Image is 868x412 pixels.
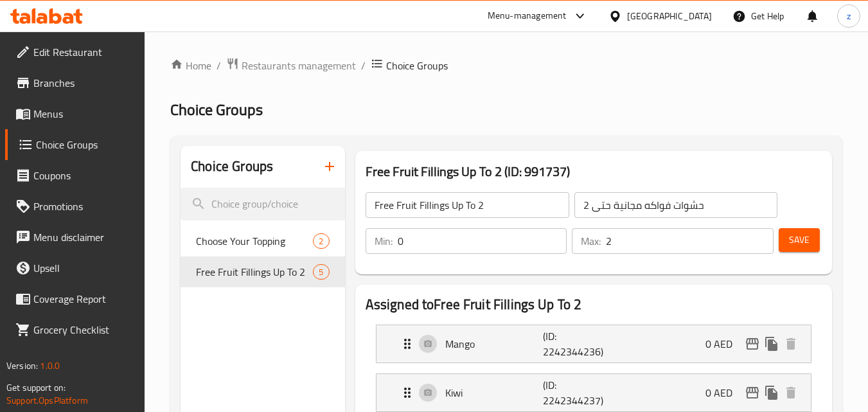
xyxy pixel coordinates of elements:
[314,235,328,247] span: 2
[5,129,145,160] a: Choice Groups
[181,188,344,220] input: search
[488,8,567,24] div: Menu-management
[762,334,781,354] button: duplicate
[445,336,544,352] p: Mango
[196,264,313,280] span: Free Fruit Fillings Up To 2
[191,157,273,176] h2: Choice Groups
[386,58,448,73] span: Choice Groups
[5,222,145,253] a: Menu disclaimer
[33,260,135,276] span: Upsell
[5,283,145,314] a: Coverage Report
[5,37,145,67] a: Edit Restaurant
[170,95,263,124] span: Choice Groups
[627,9,712,23] div: [GEOGRAPHIC_DATA]
[314,266,328,278] span: 5
[762,383,781,402] button: duplicate
[705,336,743,352] p: 0 AED
[847,9,851,23] span: z
[743,383,762,402] button: edit
[543,328,608,359] p: (ID: 2242344236)
[445,385,544,400] p: Kiwi
[5,253,145,283] a: Upsell
[33,168,135,183] span: Coupons
[33,199,135,214] span: Promotions
[789,232,810,248] span: Save
[217,58,221,73] li: /
[33,106,135,121] span: Menus
[5,67,145,98] a: Branches
[366,161,822,182] h3: Free Fruit Fillings Up To 2 (ID: 991737)
[33,229,135,245] span: Menu disclaimer
[705,385,743,400] p: 0 AED
[181,256,344,287] div: Free Fruit Fillings Up To 25
[6,392,88,409] a: Support.OpsPlatform
[5,314,145,345] a: Grocery Checklist
[33,44,135,60] span: Edit Restaurant
[779,228,820,252] button: Save
[196,233,313,249] span: Choose Your Topping
[781,383,801,402] button: delete
[376,374,811,411] div: Expand
[5,160,145,191] a: Coupons
[170,57,842,74] nav: breadcrumb
[543,377,608,408] p: (ID: 2242344237)
[313,233,329,249] div: Choices
[361,58,366,73] li: /
[170,58,211,73] a: Home
[226,57,356,74] a: Restaurants management
[181,226,344,256] div: Choose Your Topping2
[743,334,762,354] button: edit
[781,334,801,354] button: delete
[366,319,822,368] li: Expand
[581,233,601,249] p: Max:
[36,137,135,152] span: Choice Groups
[375,233,393,249] p: Min:
[5,191,145,222] a: Promotions
[6,379,66,396] span: Get support on:
[33,75,135,91] span: Branches
[6,357,38,374] span: Version:
[376,325,811,363] div: Expand
[5,98,145,129] a: Menus
[313,264,329,280] div: Choices
[33,322,135,337] span: Grocery Checklist
[40,357,60,374] span: 1.0.0
[242,58,356,73] span: Restaurants management
[33,291,135,307] span: Coverage Report
[366,295,822,314] h2: Assigned to Free Fruit Fillings Up To 2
